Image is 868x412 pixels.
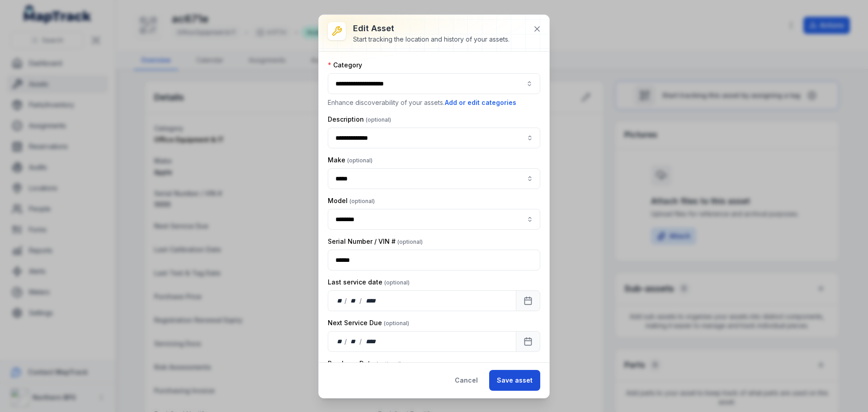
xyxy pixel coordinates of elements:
[489,370,540,391] button: Save asset
[359,296,363,305] div: /
[516,290,540,311] button: Calendar
[328,359,401,368] label: Purchase Date
[353,22,509,35] h3: Edit asset
[344,296,348,305] div: /
[444,98,517,108] button: Add or edit categories
[348,337,360,346] div: month,
[328,237,423,246] label: Serial Number / VIN #
[359,337,363,346] div: /
[447,370,486,391] button: Cancel
[335,296,344,305] div: day,
[328,168,540,189] input: asset-edit:cf[d2fa06e0-ee1f-4c79-bc0a-fc4e3d384b2f]-label
[516,331,540,352] button: Calendar
[328,318,409,327] label: Next Service Due
[328,128,540,148] input: asset-edit:description-label
[328,61,362,70] label: Category
[328,209,540,230] input: asset-edit:cf[0eba6346-9018-42ab-a2f3-9be95ac6e0a8]-label
[363,337,379,346] div: year,
[335,337,344,346] div: day,
[328,156,373,165] label: Make
[328,115,391,124] label: Description
[328,196,375,205] label: Model
[344,337,348,346] div: /
[328,98,540,108] p: Enhance discoverability of your assets.
[328,278,410,287] label: Last service date
[348,296,360,305] div: month,
[363,296,379,305] div: year,
[353,35,509,44] div: Start tracking the location and history of your assets.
